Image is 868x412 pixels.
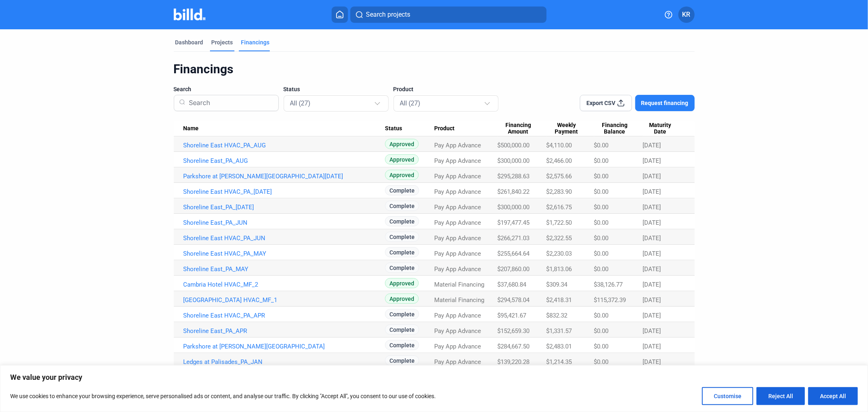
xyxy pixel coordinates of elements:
span: Status [385,125,402,132]
span: Financing Balance [594,122,636,136]
a: Shoreline East HVAC_PA_[DATE] [184,188,385,195]
a: Shoreline East HVAC_PA_JUN [184,234,385,242]
span: $500,000.00 [498,142,530,149]
span: Request financing [641,99,689,107]
a: Shoreline East_PA_JUN [184,219,385,226]
span: $1,214.35 [547,358,572,366]
span: $266,271.03 [498,234,530,242]
span: $284,667.50 [498,343,530,350]
span: [DATE] [643,219,661,226]
span: Pay App Advance [435,204,481,211]
button: Reject All [756,387,805,405]
div: Product [435,125,498,132]
span: $38,126.77 [594,281,623,288]
a: [GEOGRAPHIC_DATA] HVAC_MF_1 [184,296,385,304]
a: Ledges at Palisades_PA_JAN [184,358,385,366]
span: $0.00 [594,312,609,319]
a: Shoreline East_PA_MAY [184,265,385,273]
span: Product [435,125,455,132]
span: $1,813.06 [547,265,572,273]
span: Complete [385,309,419,319]
span: Search [174,85,192,93]
button: Request financing [635,95,695,111]
span: [DATE] [643,343,661,350]
span: $0.00 [594,265,609,273]
button: Customise [702,387,753,405]
span: Pay App Advance [435,343,481,350]
span: Complete [385,263,419,273]
span: $2,483.01 [547,343,572,350]
span: Pay App Advance [435,173,481,180]
span: $2,575.66 [547,173,572,180]
span: Complete [385,324,419,335]
div: Financing Balance [594,122,643,136]
span: Complete [385,201,419,211]
span: $0.00 [594,188,609,195]
span: $0.00 [594,358,609,366]
span: Maturity Date [643,122,678,136]
span: $1,331.57 [547,327,572,335]
span: $309.34 [547,281,568,288]
span: $2,283.90 [547,188,572,195]
span: $2,418.31 [547,296,572,304]
a: Shoreline East HVAC_PA_MAY [184,250,385,257]
span: $294,578.04 [498,296,530,304]
a: Shoreline East HVAC_PA_AUG [184,142,385,149]
span: Complete [385,355,419,366]
span: $2,616.75 [547,204,572,211]
span: Complete [385,185,419,195]
div: Projects [212,38,233,46]
span: [DATE] [643,250,661,257]
span: $152,659.30 [498,327,530,335]
span: Approved [385,294,419,304]
span: $95,421.67 [498,312,527,319]
div: Financings [174,61,695,77]
span: Complete [385,216,419,226]
span: Pay App Advance [435,250,481,257]
span: Name [184,125,199,132]
span: [DATE] [643,296,661,304]
div: Financings [241,38,270,46]
span: $0.00 [594,142,609,149]
span: $37,680.84 [498,281,527,288]
span: Pay App Advance [435,312,481,319]
span: $197,477.45 [498,219,530,226]
button: KR [678,7,695,23]
span: Approved [385,154,419,164]
a: Parkshore at [PERSON_NAME][GEOGRAPHIC_DATA][DATE] [184,173,385,180]
a: Shoreline East_PA_AUG [184,157,385,164]
button: Search projects [350,7,547,23]
mat-select-trigger: All (27) [290,99,311,107]
span: Pay App Advance [435,234,481,242]
span: $207,860.00 [498,265,530,273]
p: We use cookies to enhance your browsing experience, serve personalised ads or content, and analys... [10,391,436,401]
span: Financing Amount [498,122,539,136]
span: $2,230.03 [547,250,572,257]
span: $2,322.55 [547,234,572,242]
span: $0.00 [594,343,609,350]
span: Pay App Advance [435,265,481,273]
span: Material Financing [435,296,485,304]
div: Maturity Date [643,122,685,136]
span: $0.00 [594,234,609,242]
span: [DATE] [643,265,661,273]
span: Pay App Advance [435,157,481,164]
div: Dashboard [175,38,203,46]
span: [DATE] [643,157,661,164]
span: Complete [385,340,419,350]
span: $4,110.00 [547,142,572,149]
span: $261,840.22 [498,188,530,195]
span: $0.00 [594,219,609,226]
span: $0.00 [594,204,609,211]
span: [DATE] [643,312,661,319]
span: [DATE] [643,142,661,149]
span: Weekly Payment [547,122,587,136]
span: $0.00 [594,250,609,257]
span: [DATE] [643,173,661,180]
div: Weekly Payment [547,122,594,136]
mat-select-trigger: All (27) [400,99,421,107]
span: $0.00 [594,157,609,164]
button: Export CSV [580,95,632,111]
span: Pay App Advance [435,358,481,366]
span: [DATE] [643,281,661,288]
